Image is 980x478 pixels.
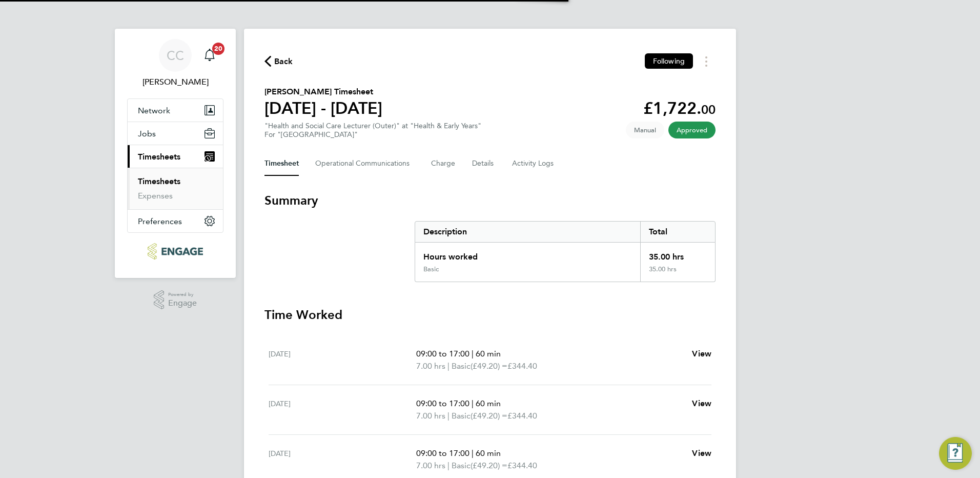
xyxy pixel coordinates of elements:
[138,129,156,138] span: Jobs
[692,448,711,458] span: View
[476,349,501,358] span: 60 min
[154,290,197,310] a: Powered byEngage
[269,397,416,422] div: [DATE]
[640,243,715,265] div: 35.00 hrs
[415,243,640,265] div: Hours worked
[416,399,469,408] span: 09:00 to 17:00
[692,397,711,410] a: View
[128,168,223,209] div: Timesheets
[697,53,716,69] button: Timesheets Menu
[692,399,711,408] span: View
[452,360,471,372] span: Basic
[199,39,220,72] a: 20
[264,130,481,139] div: For "[GEOGRAPHIC_DATA]"
[447,461,450,470] span: |
[416,361,445,371] span: 7.00 hrs
[472,349,474,358] span: |
[643,98,716,118] app-decimal: £1,722.
[447,361,450,371] span: |
[452,410,471,422] span: Basic
[168,290,197,299] span: Powered by
[416,448,469,458] span: 09:00 to 17:00
[431,151,456,176] button: Charge
[148,243,202,260] img: ncclondon-logo-retina.png
[138,176,180,186] a: Timesheets
[127,76,223,88] span: Carolina Cadete Borges
[476,399,501,408] span: 60 min
[476,448,501,458] span: 60 min
[212,43,224,55] span: 20
[128,99,223,122] button: Network
[507,361,537,371] span: £344.40
[692,348,711,360] a: View
[692,447,711,460] a: View
[472,151,496,176] button: Details
[138,106,170,115] span: Network
[472,448,474,458] span: |
[415,222,640,242] div: Description
[939,437,972,470] button: Engage Resource Center
[692,349,711,358] span: View
[138,216,182,226] span: Preferences
[127,39,223,88] a: CC[PERSON_NAME]
[127,243,223,260] a: Go to home page
[512,151,555,176] button: Activity Logs
[668,122,716,138] span: This timesheet has been approved.
[269,447,416,472] div: [DATE]
[415,221,716,282] div: Summary
[645,53,693,69] button: Following
[128,210,223,232] button: Preferences
[471,461,507,470] span: (£49.20) =
[264,307,716,323] h3: Time Worked
[115,29,236,278] nav: Main navigation
[416,411,445,421] span: 7.00 hrs
[416,461,445,470] span: 7.00 hrs
[264,98,382,118] h1: [DATE] - [DATE]
[423,265,439,273] div: Basic
[167,49,184,62] span: CC
[128,122,223,145] button: Jobs
[640,222,715,242] div: Total
[138,152,180,162] span: Timesheets
[653,56,685,66] span: Following
[269,348,416,372] div: [DATE]
[315,151,415,176] button: Operational Communications
[264,122,481,139] div: "Health and Social Care Lecturer (Outer)" at "Health & Early Years"
[264,55,293,68] button: Back
[416,349,469,358] span: 09:00 to 17:00
[447,411,450,421] span: |
[507,411,537,421] span: £344.40
[274,55,293,68] span: Back
[264,192,716,209] h3: Summary
[264,151,299,176] button: Timesheet
[640,265,715,282] div: 35.00 hrs
[471,361,507,371] span: (£49.20) =
[452,460,471,472] span: Basic
[168,299,197,308] span: Engage
[138,191,173,201] a: Expenses
[128,145,223,168] button: Timesheets
[507,461,537,470] span: £344.40
[626,122,664,138] span: This timesheet was manually created.
[472,399,474,408] span: |
[701,102,716,117] span: 00
[264,86,382,98] h2: [PERSON_NAME] Timesheet
[471,411,507,421] span: (£49.20) =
